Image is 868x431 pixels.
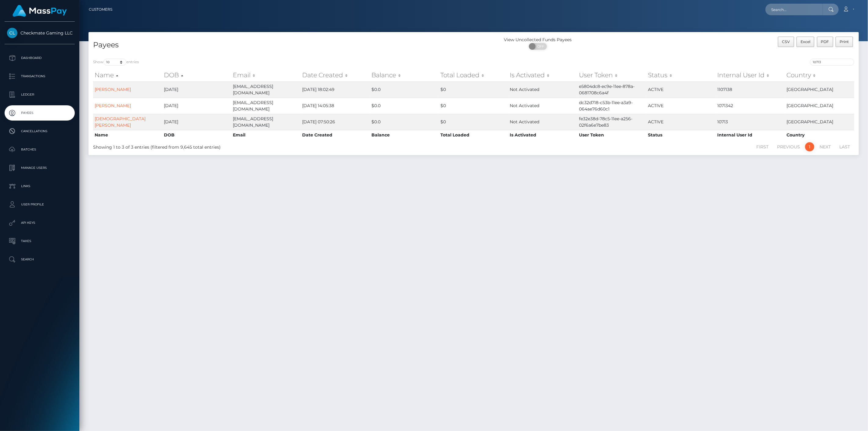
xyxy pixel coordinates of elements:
[785,114,854,130] td: [GEOGRAPHIC_DATA]
[370,130,439,140] th: Balance
[301,98,370,114] td: [DATE] 14:05:38
[5,124,75,139] a: Cancellations
[7,90,72,99] p: Ledger
[716,114,785,130] td: 10713
[301,114,370,130] td: [DATE] 07:50:26
[5,234,75,249] a: Taxes
[778,37,794,47] button: CSV
[5,160,75,176] a: Manage Users
[508,114,577,130] td: Not Activated
[836,37,853,47] button: Print
[439,114,508,130] td: $0
[647,69,716,81] th: Status: activate to sort column ascending
[577,130,647,140] th: User Token
[370,69,439,81] th: Balance: activate to sort column ascending
[95,87,131,92] a: [PERSON_NAME]
[162,130,232,140] th: DOB
[532,43,548,50] span: OFF
[7,218,72,227] p: API Keys
[93,142,405,150] div: Showing 1 to 3 of 3 entries (filtered from 9,645 total entries)
[5,179,75,194] a: Links
[103,59,126,66] select: Showentries
[439,98,508,114] td: $0
[5,142,75,157] a: Batches
[231,81,301,98] td: [EMAIL_ADDRESS][DOMAIN_NAME]
[93,59,139,66] label: Show entries
[7,200,72,209] p: User Profile
[7,145,72,154] p: Batches
[785,130,854,140] th: Country
[782,39,790,44] span: CSV
[439,130,508,140] th: Total Loaded
[716,69,785,81] th: Internal User Id: activate to sort column ascending
[93,40,469,50] h4: Payees
[370,81,439,98] td: $0.0
[7,255,72,264] p: Search
[801,39,810,44] span: Excel
[231,69,301,81] th: Email: activate to sort column ascending
[5,50,75,66] a: Dashboard
[95,116,146,128] a: [DEMOGRAPHIC_DATA][PERSON_NAME]
[7,127,72,136] p: Cancellations
[474,37,602,43] div: View Uncollected Funds Payees
[301,81,370,98] td: [DATE] 18:02:49
[647,81,716,98] td: ACTIVE
[370,114,439,130] td: $0.0
[13,5,67,17] img: MassPay Logo
[301,69,370,81] th: Date Created: activate to sort column ascending
[7,53,72,63] p: Dashboard
[810,59,854,66] input: Search transactions
[577,69,647,81] th: User Token: activate to sort column ascending
[508,69,577,81] th: Is Activated: activate to sort column ascending
[5,30,75,36] span: Checkmate Gaming LLC
[797,37,815,47] button: Excel
[785,81,854,98] td: [GEOGRAPHIC_DATA]
[439,81,508,98] td: $0
[5,87,75,102] a: Ledger
[5,69,75,84] a: Transactions
[370,98,439,114] td: $0.0
[577,114,647,130] td: fe32e38d-78c5-11ee-a256-02f6a6e7be83
[162,98,232,114] td: [DATE]
[716,81,785,98] td: 1107138
[647,114,716,130] td: ACTIVE
[7,72,72,81] p: Transactions
[162,81,232,98] td: [DATE]
[5,252,75,267] a: Search
[785,69,854,81] th: Country: activate to sort column ascending
[508,81,577,98] td: Not Activated
[162,69,232,81] th: DOB: activate to sort column descending
[5,215,75,230] a: API Keys
[5,197,75,212] a: User Profile
[716,130,785,140] th: Internal User Id
[7,237,72,246] p: Taxes
[439,69,508,81] th: Total Loaded: activate to sort column ascending
[301,130,370,140] th: Date Created
[647,98,716,114] td: ACTIVE
[577,98,647,114] td: dc32d718-c53b-11ee-a3a9-064ae76d60c1
[231,114,301,130] td: [EMAIL_ADDRESS][DOMAIN_NAME]
[93,69,162,81] th: Name: activate to sort column ascending
[577,81,647,98] td: e5804dc8-ec9e-11ee-878a-0681708c6a4f
[162,114,232,130] td: [DATE]
[95,103,131,108] a: [PERSON_NAME]
[821,39,829,44] span: PDF
[840,39,849,44] span: Print
[805,142,814,151] a: 1
[7,182,72,191] p: Links
[231,98,301,114] td: [EMAIL_ADDRESS][DOMAIN_NAME]
[93,130,162,140] th: Name
[7,163,72,172] p: Manage Users
[231,130,301,140] th: Email
[7,108,72,118] p: Payees
[647,130,716,140] th: Status
[5,105,75,121] a: Payees
[765,4,823,15] input: Search...
[7,28,17,38] img: Checkmate Gaming LLC
[508,98,577,114] td: Not Activated
[716,98,785,114] td: 1071342
[817,37,834,47] button: PDF
[508,130,577,140] th: Is Activated
[89,3,112,16] a: Customers
[785,98,854,114] td: [GEOGRAPHIC_DATA]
